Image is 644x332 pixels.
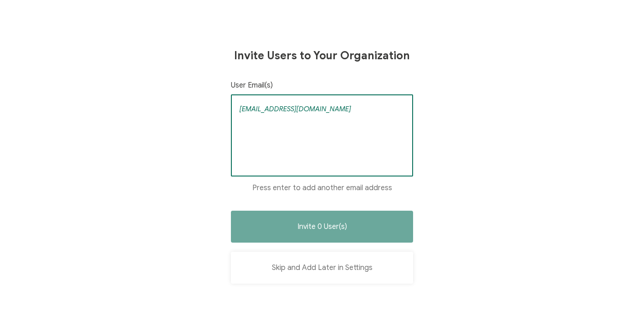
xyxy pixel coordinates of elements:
span: Invite 0 User(s) [297,223,347,230]
h1: Invite Users to Your Organization [234,49,410,62]
button: Invite 0 User(s) [231,211,413,243]
span: Press enter to add another email address [252,183,392,192]
iframe: Chat Widget [598,288,644,332]
span: User Email(s) [231,81,273,90]
button: Skip and Add Later in Settings [231,252,413,284]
